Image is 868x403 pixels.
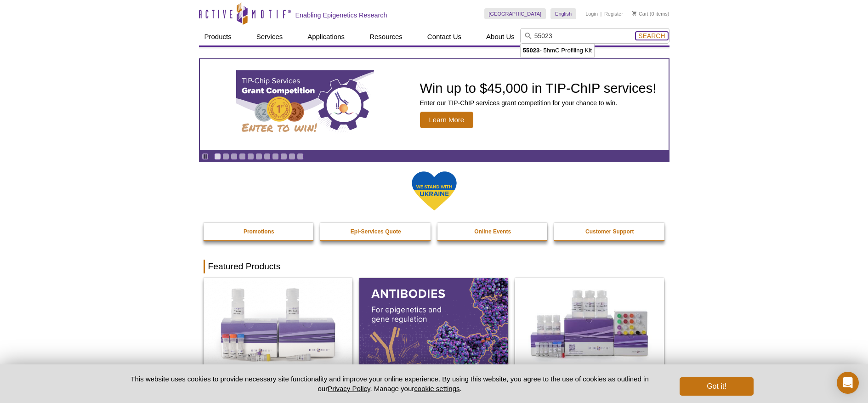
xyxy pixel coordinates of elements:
img: Your Cart [632,11,636,16]
a: TIP-ChIP Services Grant Competition Win up to $45,000 in TIP-ChIP services! Enter our TIP-ChIP se... [200,59,669,150]
a: [GEOGRAPHIC_DATA] [484,8,546,19]
h2: Win up to $45,000 in TIP-ChIP services! [420,81,657,95]
strong: Epi-Services Quote [351,228,401,235]
a: English [550,8,576,19]
input: Keyword, Cat. No. [520,28,669,44]
a: Cart [632,11,648,17]
li: | [601,8,602,19]
p: This website uses cookies to provide necessary site functionality and improve your online experie... [115,374,665,393]
img: We Stand With Ukraine [411,170,457,211]
a: About Us [481,28,520,45]
a: Products [199,28,237,45]
h2: Enabling Epigenetics Research [295,11,387,19]
strong: Customer Support [585,228,634,235]
a: Online Events [437,223,549,240]
div: Open Intercom Messenger [837,372,859,394]
a: Go to slide 7 [264,153,271,160]
img: All Antibodies [359,278,508,368]
button: Search [635,32,668,40]
li: - 5hmC Profiling Kit [521,44,594,57]
a: Go to slide 3 [231,153,238,160]
span: Search [638,32,665,40]
a: Services [251,28,289,45]
img: DNA Library Prep Kit for Illumina [204,278,352,368]
a: Epi-Services Quote [320,223,431,240]
img: CUT&Tag-IT® Express Assay Kit [515,278,664,368]
a: Go to slide 6 [255,153,262,160]
a: Go to slide 1 [214,153,221,160]
strong: 55023 [523,47,540,54]
a: Resources [364,28,408,45]
button: cookie settings [414,385,460,392]
article: TIP-ChIP Services Grant Competition [200,59,669,150]
a: Go to slide 5 [247,153,254,160]
strong: Promotions [244,228,274,235]
a: Go to slide 11 [297,153,304,160]
a: Privacy Policy [328,385,370,392]
a: Customer Support [554,223,665,240]
a: Toggle autoplay [202,153,209,160]
span: Learn More [420,112,474,128]
a: Go to slide 10 [289,153,295,160]
img: TIP-ChIP Services Grant Competition [236,70,374,139]
p: Enter our TIP-ChIP services grant competition for your chance to win. [420,99,657,107]
a: Login [585,11,598,17]
a: Register [604,11,623,17]
a: Go to slide 4 [239,153,246,160]
a: Applications [302,28,350,45]
button: Got it! [680,377,753,396]
a: Go to slide 9 [280,153,287,160]
a: Go to slide 8 [272,153,279,160]
h2: Featured Products [204,260,665,273]
strong: Online Events [474,228,511,235]
li: (0 items) [632,8,669,19]
a: Contact Us [422,28,467,45]
a: Go to slide 2 [222,153,229,160]
a: Promotions [204,223,315,240]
